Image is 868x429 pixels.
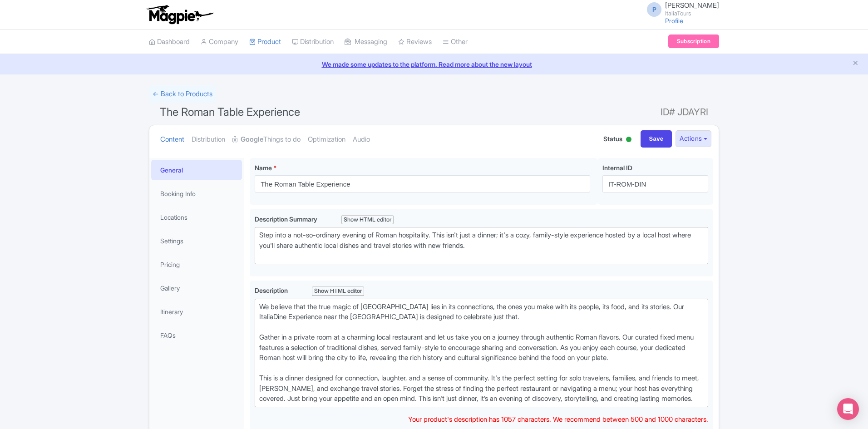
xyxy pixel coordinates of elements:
a: P [PERSON_NAME] ItaliaTours [641,2,719,16]
span: Name [255,164,272,172]
a: FAQs [151,325,242,345]
a: Dashboard [149,30,190,54]
button: Actions [676,130,711,147]
a: Gallery [151,278,242,298]
a: Itinerary [151,301,242,322]
img: logo-ab69f6fb50320c5b225c76a69d11143b.png [144,5,215,25]
a: GoogleThings to do [232,125,301,154]
a: Company [201,30,238,54]
div: Step into a not-so-ordinary evening of Roman hospitality. This isn't just a dinner; it's a cozy, ... [259,230,704,261]
button: Close announcement [852,59,859,69]
span: Description Summary [255,215,319,223]
strong: Google [241,134,263,145]
a: General [151,160,242,180]
a: Audio [353,125,370,154]
a: Profile [665,17,683,25]
div: We believe that the true magic of [GEOGRAPHIC_DATA] lies in its connections, the ones you make wi... [259,302,704,404]
a: Settings [151,231,242,251]
div: Open Intercom Messenger [837,398,859,420]
span: The Roman Table Experience [160,105,300,118]
span: Description [255,286,289,294]
a: Pricing [151,254,242,275]
small: ItaliaTours [665,10,719,16]
div: Show HTML editor [312,286,364,296]
span: [PERSON_NAME] [665,1,719,10]
input: Save [641,130,672,148]
a: Content [160,125,184,154]
a: Other [443,30,468,54]
span: Status [603,134,622,143]
a: Subscription [668,35,719,48]
a: ← Back to Products [149,85,216,103]
span: ID# JDAYRI [661,103,708,121]
div: Active [624,133,633,147]
span: P [647,2,661,17]
a: Product [249,30,281,54]
a: Distribution [292,30,334,54]
div: Your product's description has 1057 characters. We recommend between 500 and 1000 characters. [408,414,708,425]
a: Messaging [345,30,387,54]
a: Booking Info [151,183,242,204]
a: Reviews [398,30,432,54]
a: Distribution [192,125,225,154]
a: Locations [151,207,242,227]
span: Internal ID [602,164,632,172]
a: We made some updates to the platform. Read more about the new layout [5,59,863,69]
div: Show HTML editor [341,215,394,225]
a: Optimization [308,125,345,154]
